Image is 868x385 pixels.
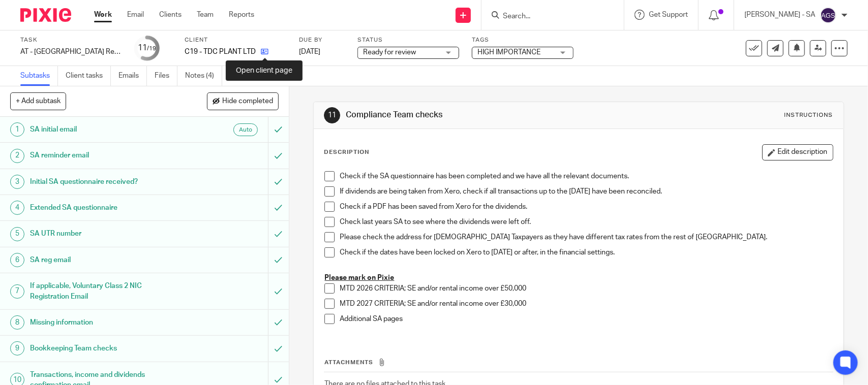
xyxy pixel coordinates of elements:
[30,122,182,137] h1: SA initial email
[340,171,832,181] p: Check if the SA questionnaire has been completed and we have all the relevant documents.
[20,47,122,57] div: AT - SA Return - PE 05-04-2025
[10,253,24,267] div: 6
[472,36,574,44] label: Tags
[159,10,182,20] a: Clients
[30,341,182,356] h1: Bookkeeping Team checks
[30,174,182,189] h1: Initial SA questionnaire received?
[118,66,147,86] a: Emails
[324,148,369,156] p: Description
[20,36,122,44] label: Task
[147,46,156,51] small: /19
[785,111,833,119] div: Instructions
[340,247,832,258] p: Check if the dates have been locked on Xero to [DATE] or after, in the financial settings.
[762,144,833,161] button: Edit description
[299,36,345,44] label: Due by
[10,201,24,215] div: 4
[10,341,24,356] div: 9
[10,149,24,163] div: 2
[10,227,24,241] div: 5
[340,232,832,242] p: Please check the address for [DEMOGRAPHIC_DATA] Taxpayers as they have different tax rates from t...
[30,315,182,330] h1: Missing information
[94,10,112,20] a: Work
[649,11,688,18] span: Get Support
[20,66,58,86] a: Subtasks
[222,98,273,106] span: Hide completed
[30,278,182,304] h1: If applicable, Voluntary Class 2 NIC Registration Email
[363,49,416,56] span: Ready for review
[820,7,836,23] img: svg%3E
[127,10,144,20] a: Email
[10,175,24,189] div: 3
[30,148,182,163] h1: SA reminder email
[233,123,258,136] div: Auto
[30,252,182,268] h1: SA reg email
[230,66,269,86] a: Audit logs
[30,200,182,215] h1: Extended SA questionnaire
[66,66,111,86] a: Client tasks
[346,110,601,120] h1: Compliance Team checks
[340,314,832,324] p: Additional SA pages
[477,49,541,56] span: HIGH IMPORTANCE
[340,202,832,212] p: Check if a PDF has been saved from Xero for the dividends.
[340,283,832,294] p: MTD 2026 CRITERIA; SE and/or rental income over £50,000
[229,10,254,20] a: Reports
[324,274,394,281] u: Please mark on Pixie
[340,217,832,227] p: Check last years SA to see where the dividends were left off.
[185,47,256,57] p: C19 - TDC PLANT LTD
[299,48,320,55] span: [DATE]
[324,107,340,123] div: 11
[324,360,373,365] span: Attachments
[340,299,832,309] p: MTD 2027 CRITERIA; SE and/or rental income over £30,000
[30,226,182,241] h1: SA UTR number
[197,10,214,20] a: Team
[138,42,156,54] div: 11
[340,186,832,197] p: If dividends are being taken from Xero, check if all transactions up to the [DATE] have been reco...
[207,92,279,110] button: Hide completed
[10,122,24,137] div: 1
[185,66,222,86] a: Notes (4)
[20,8,71,22] img: Pixie
[744,10,815,20] p: [PERSON_NAME] - SA
[185,36,286,44] label: Client
[10,92,66,110] button: + Add subtask
[357,36,459,44] label: Status
[502,12,593,21] input: Search
[20,47,122,57] div: AT - [GEOGRAPHIC_DATA] Return - PE [DATE]
[10,284,24,299] div: 7
[10,315,24,330] div: 8
[155,66,177,86] a: Files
